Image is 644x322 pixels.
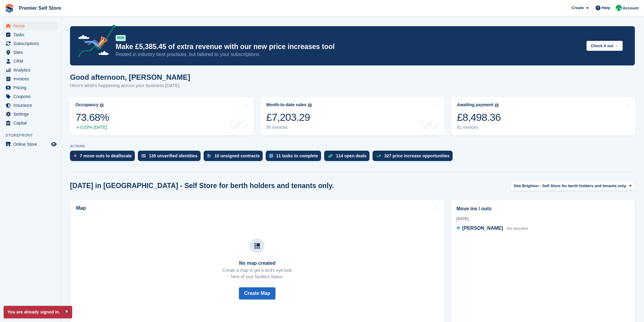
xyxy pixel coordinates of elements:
img: move_outs_to_deallocate_icon-f764333ba52eb49d3ac5e1228854f67142a1ed5810a6f6cc68b1a99e826820c5.svg [74,154,77,158]
span: Settings [13,110,50,118]
h1: Good afternoon, [PERSON_NAME] [70,73,190,81]
a: menu [3,140,58,149]
a: menu [3,92,58,101]
a: menu [3,48,58,57]
span: Account [623,5,639,11]
p: ACTIONS [70,144,635,148]
img: deal-1b604bf984904fb50ccaf53a9ad4b4a5d6e5aea283cecdc64d6e3604feb123c2.svg [328,154,333,158]
a: Month-to-date sales £7,203.29 56 invoices [260,97,445,135]
span: Site: [514,183,522,189]
a: menu [3,57,58,65]
span: Tasks [13,30,50,39]
a: menu [3,22,58,30]
span: Home [13,22,50,30]
a: 7 move outs to deallocate [70,151,138,164]
button: Create Map [239,287,275,299]
img: verify_identity-adf6edd0f0f0b5bbfe63781bf79b02c33cf7c696d77639b501bdc392416b5a36.svg [142,154,146,158]
img: stora-icon-8386f47178a22dfd0bd8f6a31ec36ba5ce8667c1dd55bd0f319d3a0aa187defe.svg [5,4,14,13]
a: 10 unsigned contracts [204,151,266,164]
img: icon-info-grey-7440780725fd019a000dd9b08b2336e03edf1995a4989e88bcd33f0948082b44.svg [495,103,499,107]
div: Awaiting payment [457,102,493,107]
div: NEW [116,35,126,41]
div: Month-to-date sales [266,102,306,107]
div: 7 move outs to deallocate [80,153,132,158]
div: Occupancy [75,102,98,107]
h3: No map created [222,261,292,266]
img: price_increase_opportunities-93ffe204e8149a01c8c9dc8f82e8f89637d9d84a8eef4429ea346261dce0b2c0.svg [376,155,381,157]
span: [PERSON_NAME] [462,226,503,231]
img: task-75834270c22a3079a89374b754ae025e5fb1db73e45f91037f5363f120a921f8.svg [269,154,273,158]
div: 56 invoices [266,125,312,130]
img: contract_signature_icon-13c848040528278c33f63329250d36e43548de30e8caae1d1a13099fd9432cc5.svg [207,154,212,158]
div: £8,498.36 [457,111,501,124]
a: menu [3,101,58,110]
a: menu [3,119,58,127]
img: icon-info-grey-7440780725fd019a000dd9b08b2336e03edf1995a4989e88bcd33f0948082b44.svg [308,103,312,107]
span: Capital [13,119,50,127]
h2: [DATE] in [GEOGRAPHIC_DATA] - Self Store for berth holders and tenants only. [70,182,334,190]
a: Preview store [50,141,58,148]
div: 135 unverified identities [149,153,198,158]
div: 114 open deals [336,153,366,158]
div: 11 tasks to complete [276,153,318,158]
span: Brighton - Self Store for berth holders and tenants only. [522,183,627,189]
a: Awaiting payment £8,498.36 61 invoices [451,97,635,135]
a: menu [3,75,58,83]
div: 10 unsigned contracts [215,153,260,158]
a: menu [3,30,58,39]
p: You are already signed in. [4,306,72,318]
span: Pricing [13,83,50,92]
p: Make £5,385.45 of extra revenue with our new price increases tool [116,42,582,51]
a: menu [3,110,58,118]
a: Premier Self Store [16,3,64,13]
span: Not allocated [506,226,528,231]
button: Check it out → [586,41,623,51]
div: 327 price increase opportunities [384,153,450,158]
span: CRM [13,57,50,65]
img: map-icn-33ee37083ee616e46c38cad1a60f524a97daa1e2b2c8c0bc3eb3415660979fc1.svg [254,243,260,249]
span: Sites [13,48,50,57]
h2: Move ins / outs [457,205,629,212]
img: icon-info-grey-7440780725fd019a000dd9b08b2336e03edf1995a4989e88bcd33f0948082b44.svg [100,103,103,107]
a: 11 tasks to complete [266,151,324,164]
span: Storefront [5,132,61,138]
a: menu [3,83,58,92]
button: Site: Brighton - Self Store for berth holders and tenants only. [510,181,635,191]
a: menu [3,39,58,48]
div: 73.68% [75,111,109,124]
a: 135 unverified identities [138,151,204,164]
a: Occupancy 73.68% 0.03% [DATE] [69,97,254,135]
h2: Map [76,205,86,211]
a: menu [3,66,58,74]
span: Online Store [13,140,50,149]
div: 61 invoices [457,125,501,130]
a: 327 price increase opportunities [373,151,456,164]
span: Invoices [13,75,50,83]
span: Subscriptions [13,39,50,48]
p: Create a map to get a bird's eye look here of your facility's status. [222,267,292,280]
span: Coupons [13,92,50,101]
img: price-adjustments-announcement-icon-8257ccfd72463d97f412b2fc003d46551f7dbcb40ab6d574587a9cd5c0d94... [73,25,115,59]
p: Rooted in industry best practices, but tailored to your subscriptions. [116,51,582,58]
p: Here's what's happening across your business [DATE] [70,82,190,89]
img: Peter Pring [616,5,622,11]
span: Help [602,5,610,11]
a: 114 open deals [324,151,373,164]
div: [DATE] [457,216,629,222]
span: Insurance [13,101,50,110]
span: Create [572,5,584,11]
div: £7,203.29 [266,111,312,124]
a: [PERSON_NAME] Not allocated [457,225,528,233]
span: Analytics [13,66,50,74]
div: 0.03% [DATE] [75,125,109,130]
